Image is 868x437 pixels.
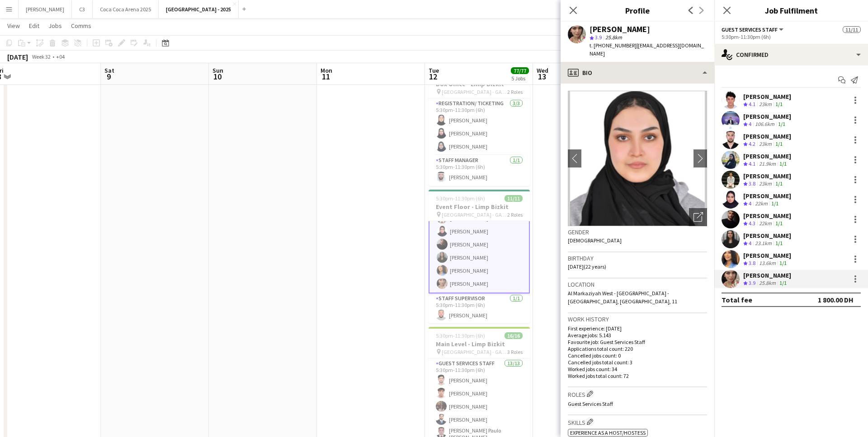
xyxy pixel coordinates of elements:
[604,34,624,41] span: 25.8km
[749,220,755,227] span: 4.3
[561,5,714,16] h3: Profile
[568,417,707,427] h3: Skills
[511,67,529,74] span: 77/77
[71,22,91,30] span: Comms
[775,240,783,246] app-skills-label: 1/1
[505,332,523,339] span: 16/16
[714,44,868,65] div: Confirmed
[568,372,707,379] p: Worked jobs total count: 72
[159,0,239,18] button: [GEOGRAPHIC_DATA] - 2025
[103,71,114,82] span: 9
[56,53,65,60] div: +04
[7,22,20,30] span: View
[749,260,755,266] span: 3.8
[757,279,778,287] div: 25.8km
[689,208,707,226] div: Open photos pop-in
[568,359,707,366] p: Cancelled jobs total count: 3
[749,240,751,246] span: 4
[570,429,646,436] span: Experience as a Host/Hostess
[779,279,787,286] app-skills-label: 1/1
[722,26,778,33] span: Guest Services Staff
[429,190,530,323] app-job-card: 5:30pm-11:30pm (6h)11/11Event Floor - Limp Bizkit [GEOGRAPHIC_DATA] - GATE 72 Roles[PERSON_NAME][...
[429,293,530,324] app-card-role: Staff Supervisor1/15:30pm-11:30pm (6h)[PERSON_NAME]
[749,180,755,187] span: 3.8
[743,172,791,180] div: [PERSON_NAME]
[321,66,332,74] span: Mon
[749,160,755,167] span: 4.1
[568,237,622,244] span: [DEMOGRAPHIC_DATA]
[537,66,548,74] span: Wed
[843,26,861,33] span: 11/11
[429,67,530,186] app-job-card: 5:30pm-11:30pm (6h)4/4Box Office - Limp Bizkit [GEOGRAPHIC_DATA] - GATE 72 RolesRegistration/ Tic...
[743,192,791,200] div: [PERSON_NAME]
[67,20,95,32] a: Comms
[743,93,791,101] div: [PERSON_NAME]
[568,400,613,407] span: Guest Services Staff
[590,25,650,33] div: [PERSON_NAME]
[568,352,707,359] p: Cancelled jobs count: 0
[505,195,523,202] span: 11/11
[561,62,714,84] div: Bio
[743,112,791,121] div: [PERSON_NAME]
[511,75,528,82] div: 5 Jobs
[743,232,791,240] div: [PERSON_NAME]
[743,152,791,160] div: [PERSON_NAME]
[757,160,778,168] div: 21.9km
[427,71,439,82] span: 12
[507,349,523,355] span: 3 Roles
[779,160,787,167] app-skills-label: 1/1
[507,211,523,218] span: 2 Roles
[771,200,778,207] app-skills-label: 1/1
[749,200,751,207] span: 4
[568,366,707,372] p: Worked jobs count: 34
[568,280,707,288] h3: Location
[753,200,769,208] div: 22km
[25,20,43,32] a: Edit
[590,42,637,49] span: t. [PHONE_NUMBER]
[568,389,707,399] h3: Roles
[48,22,62,30] span: Jobs
[775,101,783,107] app-skills-label: 1/1
[211,71,223,82] span: 10
[753,121,776,128] div: 106.6km
[753,240,774,247] div: 23.1km
[568,339,707,345] p: Favourite job: Guest Services Staff
[775,180,783,187] app-skills-label: 1/1
[778,121,785,127] app-skills-label: 1/1
[30,53,52,60] span: Week 32
[568,345,707,352] p: Applications total count: 220
[568,332,707,339] p: Average jobs: 5.143
[429,203,530,211] h3: Event Floor - Limp Bizkit
[429,98,530,155] app-card-role: Registration/ Ticketing3/35:30pm-11:30pm (6h)[PERSON_NAME][PERSON_NAME][PERSON_NAME]
[775,220,783,227] app-skills-label: 1/1
[568,254,707,262] h3: Birthday
[757,180,774,188] div: 23km
[93,0,159,18] button: Coca Coca Arena 2025
[7,52,28,61] div: [DATE]
[104,66,114,74] span: Sat
[568,290,677,305] span: Al Markaziyah West - [GEOGRAPHIC_DATA] - [GEOGRAPHIC_DATA], [GEOGRAPHIC_DATA], 11
[743,132,791,140] div: [PERSON_NAME]
[429,66,439,74] span: Tue
[442,211,507,218] span: [GEOGRAPHIC_DATA] - GATE 7
[743,251,791,260] div: [PERSON_NAME]
[590,42,704,57] span: | [EMAIL_ADDRESS][DOMAIN_NAME]
[757,140,774,148] div: 23km
[568,315,707,323] h3: Work history
[442,88,507,95] span: [GEOGRAPHIC_DATA] - GATE 7
[749,140,755,147] span: 4.2
[743,271,791,279] div: [PERSON_NAME]
[757,101,774,108] div: 23km
[429,155,530,186] app-card-role: Staff Manager1/15:30pm-11:30pm (6h)[PERSON_NAME]
[722,26,785,33] button: Guest Services Staff
[568,228,707,236] h3: Gender
[507,88,523,95] span: 2 Roles
[568,263,606,270] span: [DATE] (22 years)
[319,71,332,82] span: 11
[743,212,791,220] div: [PERSON_NAME]
[29,22,39,30] span: Edit
[442,349,507,355] span: [GEOGRAPHIC_DATA] - GATE 7
[535,71,548,82] span: 13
